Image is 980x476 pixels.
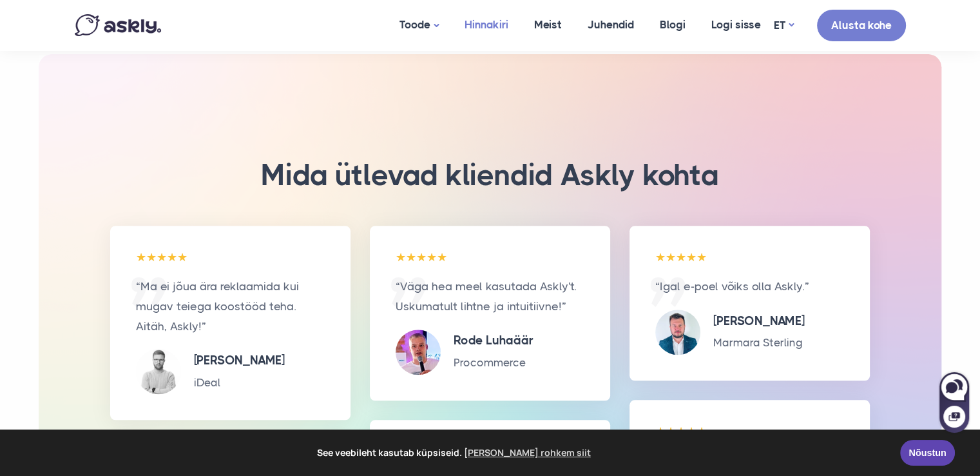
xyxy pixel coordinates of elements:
[462,443,593,462] a: learn more about cookies
[900,440,955,466] a: Nõustun
[938,370,970,434] iframe: Askly chat
[454,353,533,372] p: Procommerce
[136,277,325,336] p: “Ma ei jõua ära reklaamida kui mugav teiega koostööd teha. Aitäh, Askly!”
[655,277,844,297] p: “Igal e-poel võiks olla Askly.”
[774,16,794,35] a: ET
[713,333,804,352] p: Marmara Sterling
[75,14,161,36] img: Askly
[713,312,804,331] h5: [PERSON_NAME]
[216,157,764,193] h3: Mida ütlevad kliendid Askly kohta
[19,443,891,462] span: See veebileht kasutab küpsiseid.
[817,10,906,41] a: Alusta kohe
[454,332,533,350] h5: Rode Luhaäär
[194,352,285,370] h5: [PERSON_NAME]
[396,277,584,316] p: “Väga hea meel kasutada Askly't. Uskumatult lihtne ja intuitiivne!”
[194,373,285,392] p: iDeal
